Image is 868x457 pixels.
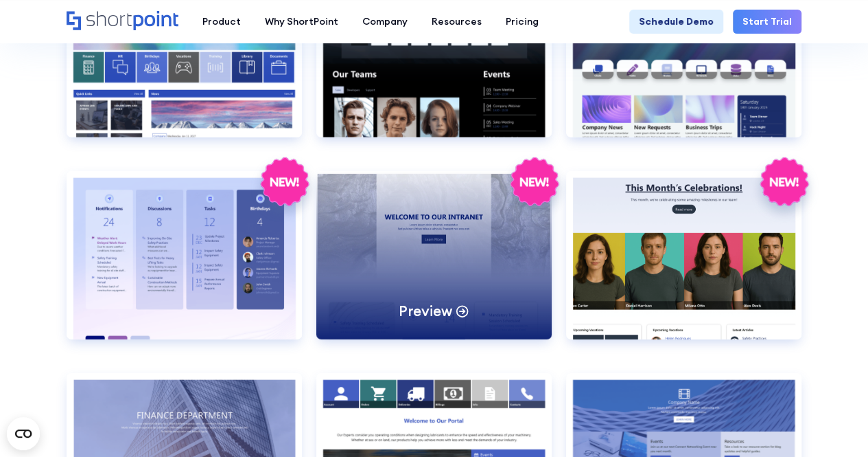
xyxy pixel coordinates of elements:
[265,14,338,29] div: Why ShortPoint
[350,10,419,34] a: Company
[733,10,801,34] a: Start Trial
[629,10,723,34] a: Schedule Demo
[399,302,452,320] p: Preview
[202,14,241,29] div: Product
[566,171,801,359] a: HR 9
[67,171,302,359] a: HR 7
[67,11,178,32] a: Home
[7,417,40,450] button: Open CMP widget
[493,10,550,34] a: Pricing
[190,10,253,34] a: Product
[799,391,868,457] iframe: Chat Widget
[253,10,350,34] a: Why ShortPoint
[362,14,408,29] div: Company
[419,10,493,34] a: Resources
[432,14,482,29] div: Resources
[506,14,539,29] div: Pricing
[316,171,552,359] a: HR 8Preview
